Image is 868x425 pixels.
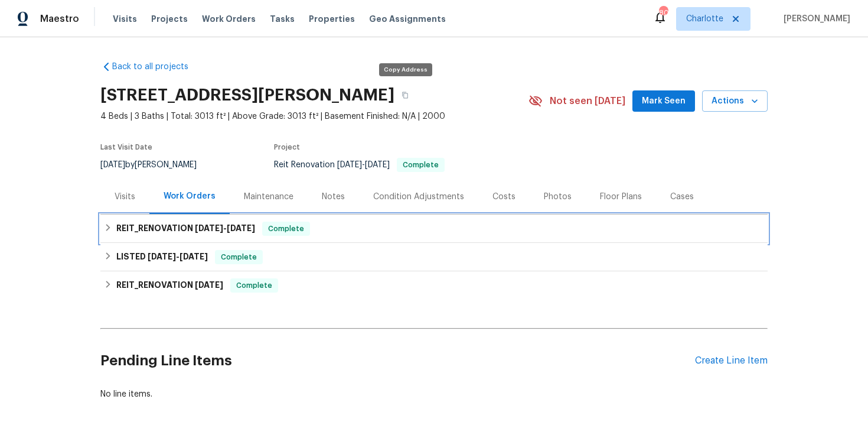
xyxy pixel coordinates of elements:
[148,252,208,261] span: -
[231,280,277,291] span: Complete
[202,13,256,25] span: Work Orders
[100,271,768,300] div: REIT_RENOVATION [DATE]Complete
[216,251,262,263] span: Complete
[600,191,642,203] div: Floor Plans
[100,144,152,151] span: Last Visit Date
[712,94,758,109] span: Actions
[322,191,345,203] div: Notes
[670,191,694,203] div: Cases
[659,7,667,19] div: 80
[100,158,211,172] div: by [PERSON_NAME]
[115,191,135,203] div: Visits
[274,144,300,151] span: Project
[100,161,125,169] span: [DATE]
[270,15,295,23] span: Tasks
[113,13,137,25] span: Visits
[337,161,390,169] span: -
[550,95,625,107] span: Not seen [DATE]
[40,13,79,25] span: Maestro
[492,191,515,203] div: Costs
[151,13,188,25] span: Projects
[544,191,572,203] div: Photos
[244,191,293,203] div: Maintenance
[263,223,309,235] span: Complete
[195,281,223,289] span: [DATE]
[365,161,390,169] span: [DATE]
[398,161,443,168] span: Complete
[100,61,214,73] a: Back to all projects
[100,243,768,271] div: LISTED [DATE]-[DATE]Complete
[274,161,445,169] span: Reit Renovation
[227,224,255,232] span: [DATE]
[164,190,216,202] div: Work Orders
[309,13,355,25] span: Properties
[148,252,176,261] span: [DATE]
[642,94,686,109] span: Mark Seen
[100,89,394,101] h2: [STREET_ADDRESS][PERSON_NAME]
[373,191,464,203] div: Condition Adjustments
[100,111,528,122] span: 4 Beds | 3 Baths | Total: 3013 ft² | Above Grade: 3013 ft² | Basement Finished: N/A | 2000
[116,250,208,264] h6: LISTED
[702,90,768,112] button: Actions
[100,388,768,400] div: No line items.
[195,224,223,232] span: [DATE]
[195,224,255,232] span: -
[116,222,255,236] h6: REIT_RENOVATION
[695,355,768,366] div: Create Line Item
[116,278,223,293] h6: REIT_RENOVATION
[779,13,850,25] span: [PERSON_NAME]
[632,90,695,112] button: Mark Seen
[100,333,695,388] h2: Pending Line Items
[369,13,446,25] span: Geo Assignments
[180,252,208,261] span: [DATE]
[686,13,723,25] span: Charlotte
[100,215,768,243] div: REIT_RENOVATION [DATE]-[DATE]Complete
[337,161,362,169] span: [DATE]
